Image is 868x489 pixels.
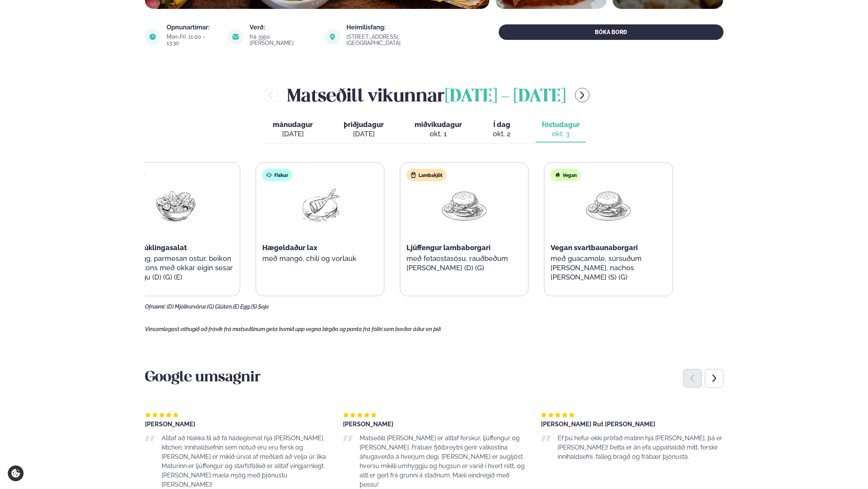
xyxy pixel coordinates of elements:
[555,172,561,178] img: Vegan.svg
[360,434,525,488] span: Matseðill [PERSON_NAME] er alltaf ferskur, ljúffengur og [PERSON_NAME]. Frábær fjölbreytni gerir ...
[250,34,315,46] div: frá 3350 [PERSON_NAME]
[151,187,200,223] img: Salad.png
[445,88,566,105] span: [DATE] - [DATE]
[267,117,319,142] button: mánudagur [DATE]
[273,129,313,139] div: [DATE]
[406,254,522,273] p: með fetaostasósu, rauðbeðum [PERSON_NAME] (D) (G)
[551,244,638,252] span: Vegan svartbaunaborgari
[251,304,269,310] span: (S) Soja
[558,434,723,462] p: Ef þú hefur ekki prófað matinn hjá [PERSON_NAME], þá er [PERSON_NAME]! Þetta er án efa uppáhaldið...
[487,117,517,142] button: Í dag okt. 2
[118,254,233,282] p: soðið egg, parmesan ostur, beikon og croutons með okkar eigin sesar dressingu (D) (G) (E)
[8,465,24,481] a: Cookie settings
[233,304,251,310] span: (E) Egg,
[118,169,145,181] div: Salat
[683,369,702,388] div: Previous slide
[167,34,219,46] div: Mon-Fri: 11:00 - 13:30
[273,120,313,129] span: mánudagur
[346,34,455,46] div: [STREET_ADDRESS], [GEOGRAPHIC_DATA]
[551,254,666,282] p: með guacamole, súrsuðum [PERSON_NAME], nachos [PERSON_NAME] (S) (G)
[263,88,278,102] button: menu-btn-left
[705,369,723,388] div: Next slide
[145,421,327,427] div: [PERSON_NAME]
[162,434,327,488] span: Alltaf að hlakka til að fá hádegismat hjá [PERSON_NAME] kitchen. Innihaldsefnin sem notuð eru eru...
[542,120,580,129] span: föstudagur
[167,304,207,310] span: (D) Mjólkurvörur,
[145,29,160,45] img: image alt
[439,187,489,223] img: Hamburger.png
[167,24,219,31] div: Opnunartímar:
[287,82,566,108] h2: Matseðill vikunnar
[118,244,187,252] span: Sesar kjúklingasalat
[575,88,589,102] button: menu-btn-right
[551,169,580,181] div: Vegan
[262,244,317,252] span: Hægeldaður lax
[415,129,462,139] div: okt. 1
[262,254,378,263] p: með mangó, chilí og vorlauk
[343,421,525,427] div: [PERSON_NAME]
[262,169,292,181] div: Fiskur
[408,117,468,142] button: miðvikudagur okt. 1
[344,120,384,129] span: þriðjudagur
[410,172,417,178] img: Lamb.svg
[207,304,233,310] span: (G) Glúten,
[346,38,455,48] a: link
[542,129,580,139] div: okt. 3
[145,369,723,387] h3: Google umsagnir
[406,169,446,181] div: Lambakjöt
[406,244,491,252] span: Ljúffengur lambaborgari
[536,117,586,142] button: föstudagur okt. 3
[145,326,442,332] span: Vinsamlegast athugið að frávik frá matseðlinum geta komið upp vegna birgða og panta frá fólki sem...
[250,24,315,31] div: Verð:
[344,129,384,139] div: [DATE]
[266,172,272,178] img: fish.svg
[325,29,340,45] img: image alt
[541,421,723,427] div: [PERSON_NAME] Rut [PERSON_NAME]
[145,304,165,310] span: Ofnæmi:
[338,117,390,142] button: þriðjudagur [DATE]
[295,187,345,223] img: Fish.png
[493,120,511,129] span: Í dag
[346,24,455,31] div: Heimilisfang:
[493,129,511,139] div: okt. 2
[499,24,723,40] button: BÓKA BORÐ
[584,187,633,223] img: Hamburger.png
[228,29,243,45] img: image alt
[415,120,462,129] span: miðvikudagur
